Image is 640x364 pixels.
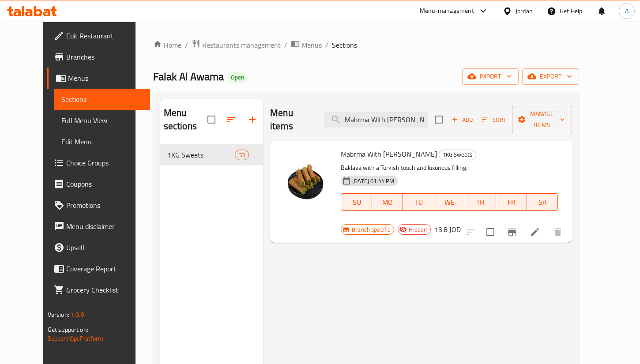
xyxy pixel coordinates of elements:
[66,285,143,295] span: Grocery Checklist
[47,216,150,237] a: Menu disclaimer
[429,110,448,129] span: Select section
[47,195,150,216] a: Promotions
[48,333,104,344] a: Support.OpsPlatform
[496,193,527,211] button: FR
[420,6,474,16] div: Menu-management
[66,221,143,232] span: Menu disclaimer
[54,131,150,152] a: Edit Menu
[439,150,476,160] span: 1KG Sweets
[291,39,322,51] a: Menus
[66,242,143,253] span: Upsell
[227,72,248,83] div: Open
[345,196,369,209] span: SU
[54,110,150,131] a: Full Menu View
[61,94,143,105] span: Sections
[66,30,143,41] span: Edit Restaurant
[235,150,249,160] div: items
[277,148,334,204] img: Mabrma With Halabi Pistachio
[469,196,493,209] span: TH
[47,279,150,300] a: Grocery Checklist
[332,40,357,50] span: Sections
[512,106,572,133] button: Manage items
[376,196,399,209] span: MO
[625,6,629,16] span: A
[403,193,434,211] button: TU
[516,6,533,16] div: Jordan
[47,46,150,68] a: Branches
[47,68,150,89] a: Menus
[66,179,143,189] span: Coupons
[519,109,565,131] span: Manage items
[47,152,150,173] a: Choice Groups
[438,196,462,209] span: WE
[434,193,465,211] button: WE
[547,221,568,243] button: delete
[54,89,150,110] a: Sections
[448,113,476,127] span: Add item
[284,40,287,50] li: /
[47,173,150,195] a: Coupons
[47,258,150,279] a: Coverage Report
[202,40,281,50] span: Restaurants management
[348,225,394,234] span: Branch specific
[325,40,328,50] li: /
[482,115,506,125] span: Sort
[192,39,281,51] a: Restaurants management
[476,113,512,127] span: Sort items
[66,52,143,62] span: Branches
[462,68,519,85] button: import
[450,115,474,125] span: Add
[242,109,263,130] button: Add section
[500,196,523,209] span: FR
[465,193,496,211] button: TH
[47,237,150,258] a: Upsell
[48,309,69,320] span: Version:
[160,144,263,165] div: 1KG Sweets33
[66,158,143,168] span: Choice Groups
[324,112,428,128] input: search
[185,40,188,50] li: /
[529,71,572,82] span: export
[61,115,143,126] span: Full Menu View
[407,196,430,209] span: TU
[527,193,558,211] button: SA
[227,74,248,81] span: Open
[501,221,523,243] button: Branch-specific-item
[66,200,143,210] span: Promotions
[372,193,403,211] button: MO
[153,39,580,51] nav: breadcrumb
[167,150,235,160] span: 1KG Sweets
[405,225,430,234] span: Hidden
[301,40,322,50] span: Menus
[439,150,476,160] div: 1KG Sweets
[349,177,398,185] span: [DATE] 01:44 PM
[480,113,508,127] button: Sort
[448,113,476,127] button: Add
[341,193,372,211] button: SU
[153,40,181,50] a: Home
[160,141,263,169] nav: Menu sections
[47,25,150,46] a: Edit Restaurant
[531,196,554,209] span: SA
[48,324,88,335] span: Get support on:
[164,106,207,133] h2: Menu sections
[68,73,143,83] span: Menus
[61,136,143,147] span: Edit Menu
[71,309,84,320] span: 1.0.0
[434,223,461,236] h6: 13.8 JOD
[153,67,224,86] span: Falak Al Awama
[469,71,512,82] span: import
[66,263,143,274] span: Coverage Report
[481,223,500,241] span: Select to update
[270,106,313,133] h2: Menu items
[235,151,248,159] span: 33
[522,68,579,85] button: export
[341,162,558,173] p: Baklava with a Turkish touch and luxurious filling.
[341,147,437,161] span: Mabrma With [PERSON_NAME]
